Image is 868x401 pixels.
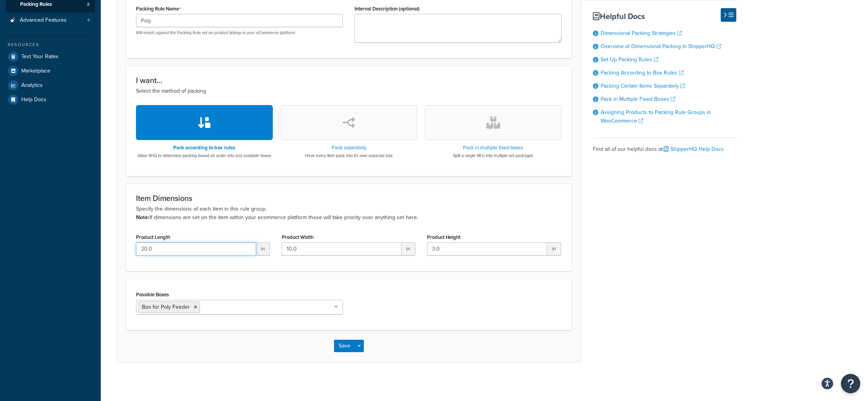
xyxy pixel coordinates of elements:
h3: Item Dimensions [136,194,561,202]
button: Save [334,340,355,352]
p: Split a single SKU into multiple set packages [453,152,533,159]
label: Product Length [136,234,170,240]
label: Product Width [282,234,313,240]
label: Packing Rule Name [136,6,181,12]
h3: Pack according to box rules [138,145,271,150]
a: Packing Certain Items Separately [601,82,685,90]
a: Pack in Multiple Fixed Boxes [601,95,675,103]
p: Specify the dimensions of each item in this rule group. If dimensions are set on the item within ... [136,205,561,222]
label: Possible Boxes [136,292,169,297]
h3: Helpful Docs [593,12,736,21]
span: in [401,242,415,256]
a: Dimensional Packing Strategies [601,29,682,37]
a: Help Docs [6,93,95,107]
span: 4 [87,17,90,24]
a: Assigning Products to Packing Rule Groups in WooCommerce [601,108,711,125]
li: Advanced Features [6,13,95,28]
p: Will match against the Packing Rule set on product listings in your eCommerce platform [136,30,343,36]
p: Allow SHQ to determine packing based on order info and available boxes [138,152,271,159]
span: in [547,242,561,256]
a: Overview of Dimensional Packing in ShipperHQ [601,42,721,50]
a: Test Your Rates [6,50,95,64]
label: Product Height [427,234,460,240]
span: Test Your Rates [21,54,59,60]
a: Marketplace [6,64,95,78]
button: Hide Help Docs [721,8,736,22]
h3: I want... [136,76,561,85]
div: Find all of our helpful docs at: [593,138,736,155]
span: Help Docs [21,97,46,103]
div: Resources [6,41,95,48]
h3: Pack in multiple fixed boxes [453,145,533,150]
span: Marketplace [21,68,50,74]
span: Box for Poly Feeder [142,303,190,311]
a: Set Up Packing Rules [601,55,658,64]
span: Analytics [21,82,43,89]
span: Packing Rules [20,1,52,8]
span: in [256,242,270,256]
p: Select the method of packing [136,87,561,95]
a: Packing According to Box Rules [601,69,684,77]
a: Advanced Features4 [6,13,95,28]
a: Analytics [6,78,95,92]
b: Note: [136,213,150,221]
label: Internal Description (optional) [355,6,420,12]
button: Open Resource Center [841,374,860,393]
a: ShipperHQ Help Docs [664,145,724,153]
span: Advanced Features [20,17,67,24]
p: Have every item pack into it's own separate box [305,152,393,159]
h3: Pack separately [305,145,393,150]
span: 2 [87,1,90,8]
